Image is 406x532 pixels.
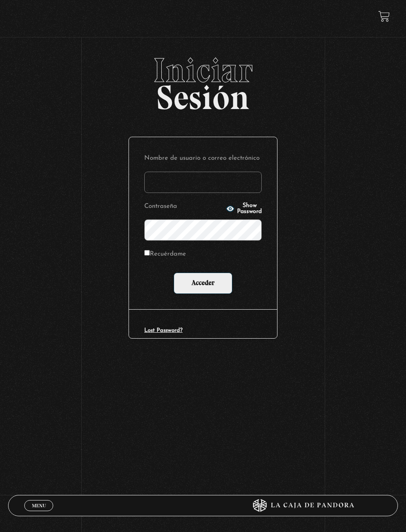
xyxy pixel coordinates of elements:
h2: Sesión [8,53,398,108]
label: Contraseña [144,201,223,213]
input: Recuérdame [144,250,150,256]
span: Show Password [237,203,262,215]
a: View your shopping cart [378,11,390,22]
input: Acceder [174,273,232,294]
span: Cerrar [29,510,49,516]
button: Show Password [226,203,262,215]
span: Iniciar [8,53,398,87]
a: Lost Password? [144,328,183,333]
label: Recuérdame [144,248,186,261]
label: Nombre de usuario o correo electrónico [144,152,262,165]
span: Menu [32,503,46,508]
